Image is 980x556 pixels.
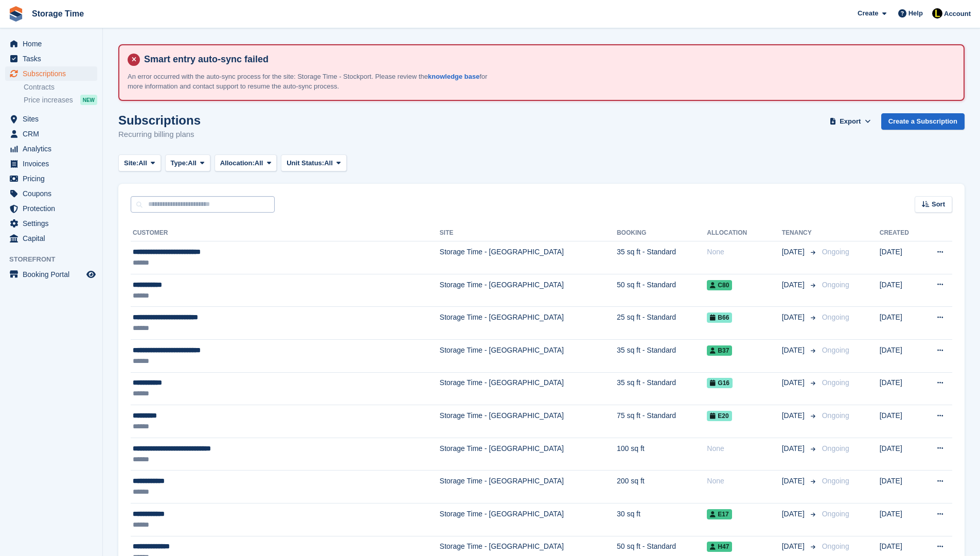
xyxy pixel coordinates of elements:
[707,443,781,454] div: None
[324,158,333,168] span: All
[118,129,201,141] p: Recurring billing plans
[9,254,102,265] span: Storefront
[128,72,488,92] p: An error occurred with the auto-sync process for the site: Storage Time - Stockport. Please revie...
[5,51,97,66] a: menu
[188,158,197,168] span: All
[707,476,781,486] div: None
[255,158,263,168] span: All
[165,154,210,171] button: Type: All
[28,5,88,22] a: Storage Time
[840,116,861,127] span: Export
[5,127,97,141] a: menu
[880,405,921,438] td: [DATE]
[24,94,97,106] a: Price increases NEW
[828,113,873,130] button: Export
[440,225,617,241] th: Site
[140,54,955,65] h4: Smart entry auto-sync failed
[707,312,732,323] span: B66
[8,6,24,22] img: stora-icon-8386f47178a22dfd0bd8f6a31ec36ba5ce8667c1dd55bd0f319d3a0aa187defe.svg
[617,241,707,274] td: 35 sq ft - Standard
[932,8,942,19] img: Laaibah Sarwar
[5,37,97,51] a: menu
[617,225,707,241] th: Booking
[707,345,732,356] span: B37
[617,274,707,307] td: 50 sq ft - Standard
[707,411,732,421] span: E20
[822,346,849,354] span: Ongoing
[617,503,707,536] td: 30 sq ft
[782,443,807,454] span: [DATE]
[782,377,807,388] span: [DATE]
[171,158,188,168] span: Type:
[617,339,707,372] td: 35 sq ft - Standard
[23,51,84,66] span: Tasks
[707,225,781,241] th: Allocation
[5,157,97,171] a: menu
[23,66,84,81] span: Subscriptions
[428,73,479,80] a: knowledge base
[5,267,97,282] a: menu
[440,405,617,438] td: Storage Time - [GEOGRAPHIC_DATA]
[782,345,807,356] span: [DATE]
[440,438,617,471] td: Storage Time - [GEOGRAPHIC_DATA]
[880,241,921,274] td: [DATE]
[440,471,617,503] td: Storage Time - [GEOGRAPHIC_DATA]
[5,231,97,246] a: menu
[782,280,807,290] span: [DATE]
[822,411,849,420] span: Ongoing
[908,8,923,19] span: Help
[822,510,849,518] span: Ongoing
[944,9,971,19] span: Account
[617,372,707,405] td: 35 sq ft - Standard
[23,186,84,201] span: Coupons
[881,113,965,130] a: Create a Subscription
[23,157,84,171] span: Invoices
[23,171,84,186] span: Pricing
[707,247,781,257] div: None
[880,339,921,372] td: [DATE]
[782,476,807,486] span: [DATE]
[5,186,97,201] a: menu
[707,378,733,388] span: G16
[880,274,921,307] td: [DATE]
[5,142,97,156] a: menu
[5,66,97,81] a: menu
[23,37,84,51] span: Home
[880,307,921,340] td: [DATE]
[5,216,97,231] a: menu
[23,127,84,141] span: CRM
[707,280,732,290] span: C80
[880,225,921,241] th: Created
[440,241,617,274] td: Storage Time - [GEOGRAPHIC_DATA]
[440,307,617,340] td: Storage Time - [GEOGRAPHIC_DATA]
[782,225,818,241] th: Tenancy
[5,112,97,126] a: menu
[23,201,84,216] span: Protection
[822,444,849,453] span: Ongoing
[617,438,707,471] td: 100 sq ft
[281,154,346,171] button: Unit Status: All
[617,405,707,438] td: 75 sq ft - Standard
[5,201,97,216] a: menu
[880,438,921,471] td: [DATE]
[80,95,97,105] div: NEW
[24,95,73,105] span: Price increases
[617,471,707,503] td: 200 sq ft
[822,248,849,256] span: Ongoing
[707,509,732,519] span: E17
[822,477,849,485] span: Ongoing
[220,158,255,168] span: Allocation:
[822,542,849,550] span: Ongoing
[782,247,807,257] span: [DATE]
[124,158,138,168] span: Site:
[85,268,97,281] a: Preview store
[23,267,84,282] span: Booking Portal
[23,112,84,126] span: Sites
[880,372,921,405] td: [DATE]
[24,82,97,92] a: Contracts
[822,313,849,321] span: Ongoing
[782,509,807,519] span: [DATE]
[5,171,97,186] a: menu
[822,378,849,387] span: Ongoing
[782,541,807,552] span: [DATE]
